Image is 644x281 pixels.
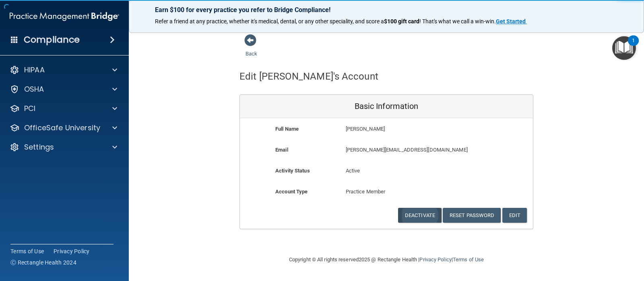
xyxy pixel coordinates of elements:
[275,147,288,153] b: Email
[54,247,90,255] a: Privacy Policy
[10,247,44,255] a: Terms of Use
[24,84,44,94] p: OSHA
[419,18,496,25] span: ! That's what we call a win-win.
[275,189,308,195] b: Account Type
[10,84,117,94] a: OSHA
[496,18,526,25] strong: Get Started
[502,208,527,223] button: Edit
[10,104,117,113] a: PCI
[246,41,257,57] a: Back
[612,36,636,60] button: Open Resource Center, 1 new notification
[346,124,474,134] p: [PERSON_NAME]
[155,6,618,14] p: Earn $100 for every practice you refer to Bridge Compliance!
[24,123,100,133] p: OfficeSafe University
[24,65,45,75] p: HIPAA
[496,18,527,25] a: Get Started
[239,247,533,273] div: Copyright © All rights reserved 2025 @ Rectangle Health | |
[419,256,451,263] a: Privacy Policy
[239,71,378,82] h4: Edit [PERSON_NAME]'s Account
[384,18,419,25] strong: $100 gift card
[10,123,117,133] a: OfficeSafe University
[443,208,501,223] button: Reset Password
[632,41,635,51] div: 1
[24,142,54,152] p: Settings
[275,126,299,132] b: Full Name
[346,145,474,155] p: [PERSON_NAME][EMAIL_ADDRESS][DOMAIN_NAME]
[275,168,310,174] b: Activity Status
[453,256,484,263] a: Terms of Use
[398,208,442,223] button: Deactivate
[24,34,80,45] h4: Compliance
[346,187,427,197] p: Practice Member
[10,142,117,152] a: Settings
[155,18,384,25] span: Refer a friend at any practice, whether it's medical, dental, or any other speciality, and score a
[10,8,119,25] img: PMB logo
[24,104,35,113] p: PCI
[10,258,76,267] span: Ⓒ Rectangle Health 2024
[10,65,117,75] a: HIPAA
[346,166,427,176] p: Active
[240,95,533,118] div: Basic Information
